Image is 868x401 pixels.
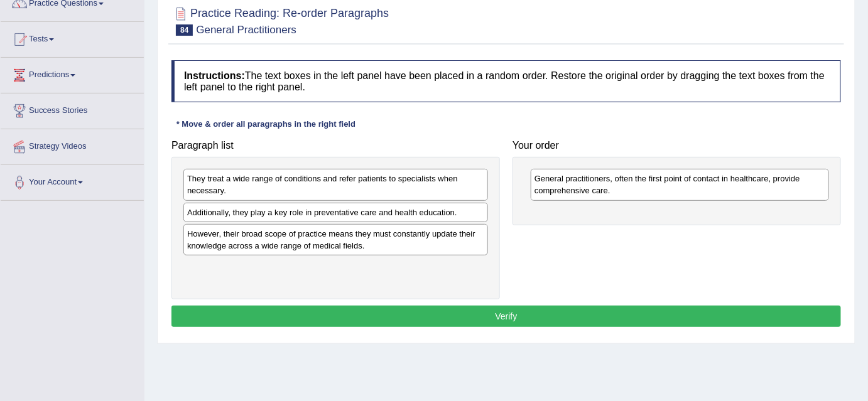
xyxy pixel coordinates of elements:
div: * Move & order all paragraphs in the right field [171,118,361,130]
a: Tests [1,22,144,53]
span: 84 [176,24,193,36]
a: Predictions [1,58,144,89]
h4: Paragraph list [171,140,500,151]
small: General Practitioners [196,24,296,36]
b: Instructions: [184,70,245,81]
div: However, their broad scope of practice means they must constantly update their knowledge across a... [183,224,488,255]
h4: Your order [513,140,841,151]
button: Verify [171,306,841,327]
a: Your Account [1,165,144,196]
a: Strategy Videos [1,129,144,161]
h4: The text boxes in the left panel have been placed in a random order. Restore the original order b... [171,60,841,102]
a: Success Stories [1,94,144,125]
div: They treat a wide range of conditions and refer patients to specialists when necessary. [183,169,488,200]
div: Additionally, they play a key role in preventative care and health education. [183,203,488,222]
div: General practitioners, often the first point of contact in healthcare, provide comprehensive care. [531,169,829,200]
h2: Practice Reading: Re-order Paragraphs [171,4,389,36]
